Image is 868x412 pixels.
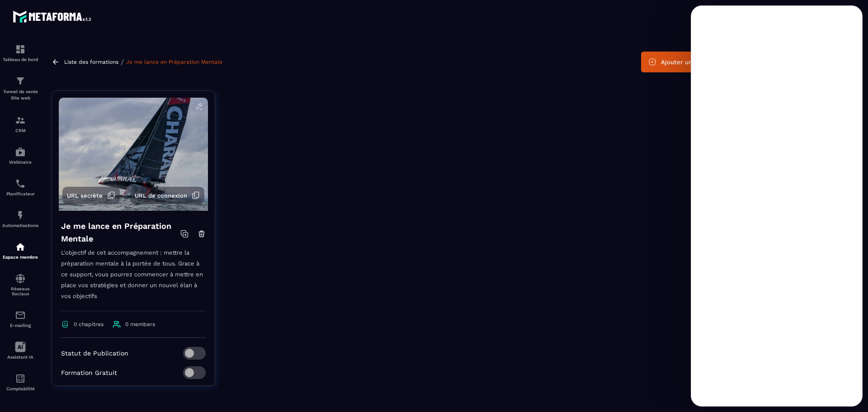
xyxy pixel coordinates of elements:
a: social-networksocial-networkRéseaux Sociaux [2,266,38,303]
button: Ajouter une session [641,52,727,72]
a: Liste des formations [64,59,118,65]
p: Réseaux Sociaux [2,286,38,296]
p: E-mailing [2,323,38,328]
img: automations [15,242,26,252]
img: logo [13,8,94,25]
img: email [15,310,26,321]
a: Assistant IA [2,335,38,366]
a: formationformationTableau de bord [2,37,38,69]
img: scheduler [15,178,26,189]
a: Je me lance en Préparation Mentale [126,59,222,65]
a: schedulerschedulerPlanificateur [2,171,38,203]
button: URL secrète [62,187,120,204]
img: accountant [15,373,26,384]
p: Tunnel de vente Site web [2,89,38,101]
img: formation [15,76,26,86]
img: formation [15,44,26,55]
a: emailemailE-mailing [2,303,38,335]
p: Formation Gratuit [61,369,117,376]
p: Tableau de bord [2,57,38,62]
img: social-network [15,273,26,284]
span: URL secrète [67,192,103,199]
img: automations [15,210,26,221]
h4: Je me lance en Préparation Mentale [61,220,180,245]
p: CRM [2,128,38,133]
p: Automatisations [2,223,38,228]
a: formationformationTunnel de vente Site web [2,69,38,108]
p: Comptabilité [2,386,38,391]
img: automations [15,147,26,157]
p: Assistant IA [2,355,38,360]
p: Planificateur [2,191,38,196]
p: L'objectif de cet accompagnement : mettre la préparation mentale à la portée de tous. Grace à ce ... [61,247,206,311]
span: URL de connexion [135,192,187,199]
img: formation [15,115,26,126]
button: URL de connexion [130,187,204,204]
a: automationsautomationsWebinaire [2,140,38,171]
span: 0 members [125,321,155,327]
p: Webinaire [2,160,38,165]
p: Statut de Publication [61,350,128,357]
a: formationformationCRM [2,108,38,140]
a: automationsautomationsEspace membre [2,235,38,266]
a: accountantaccountantComptabilité [2,366,38,398]
span: 0 chapitres [74,321,104,327]
span: / [121,58,124,66]
img: background [59,98,208,211]
p: Espace membre [2,255,38,260]
a: automationsautomationsAutomatisations [2,203,38,235]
